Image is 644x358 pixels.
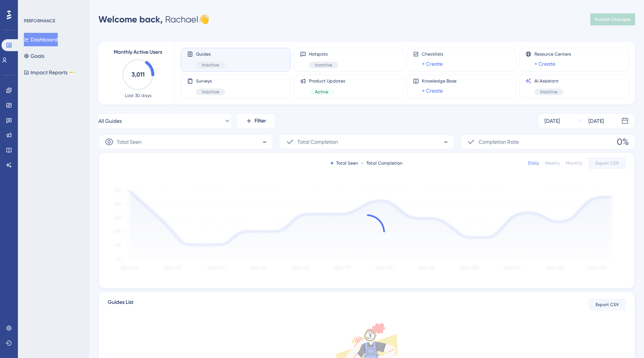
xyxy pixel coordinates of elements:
div: [DATE] [544,116,560,125]
span: Export CSV [596,160,619,166]
button: Filter [237,113,274,128]
text: 3,011 [132,71,145,78]
div: Daily [528,160,539,166]
div: Rachael 👋 [98,13,209,25]
span: 0% [617,136,629,148]
span: Publish Changes [595,16,631,22]
div: Total Completion [361,160,402,166]
button: Dashboard [24,33,58,46]
span: Last 30 days [125,93,151,99]
span: Total Completion [297,137,338,146]
span: Inactive [202,89,219,95]
a: + Create [422,86,443,95]
span: Product Updates [309,78,345,84]
span: Guides List [108,298,133,311]
button: Impact ReportsBETA [24,66,76,79]
button: Goals [24,49,44,63]
span: Welcome back, [98,14,163,25]
div: Weekly [545,160,560,166]
span: AI Assistant [534,78,563,84]
a: + Create [534,59,555,68]
button: Export CSV [588,157,626,169]
span: Monthly Active Users [114,48,162,57]
div: Monthly [566,160,583,166]
span: Surveys [196,78,225,84]
span: Checklists [422,51,443,57]
button: Publish Changes [590,13,635,25]
button: All Guides [98,113,231,128]
div: [DATE] [588,116,604,125]
span: Inactive [540,89,558,95]
a: + Create [422,59,443,68]
span: Completion Rate [479,137,519,146]
span: Total Seen [117,137,142,146]
span: Export CSV [596,302,619,308]
span: Inactive [315,62,332,68]
span: - [443,136,448,148]
div: Total Seen [331,160,358,166]
span: Hotspots [309,51,338,57]
span: Inactive [202,62,219,68]
span: Filter [255,116,266,125]
span: Active [315,89,328,95]
div: PERFORMANCE [24,18,55,24]
span: Resource Centers [534,51,571,57]
div: BETA [69,71,76,74]
span: Knowledge Base [422,78,457,84]
span: All Guides [98,116,122,125]
button: Export CSV [588,299,626,311]
span: - [262,136,267,148]
span: Guides [196,51,225,57]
